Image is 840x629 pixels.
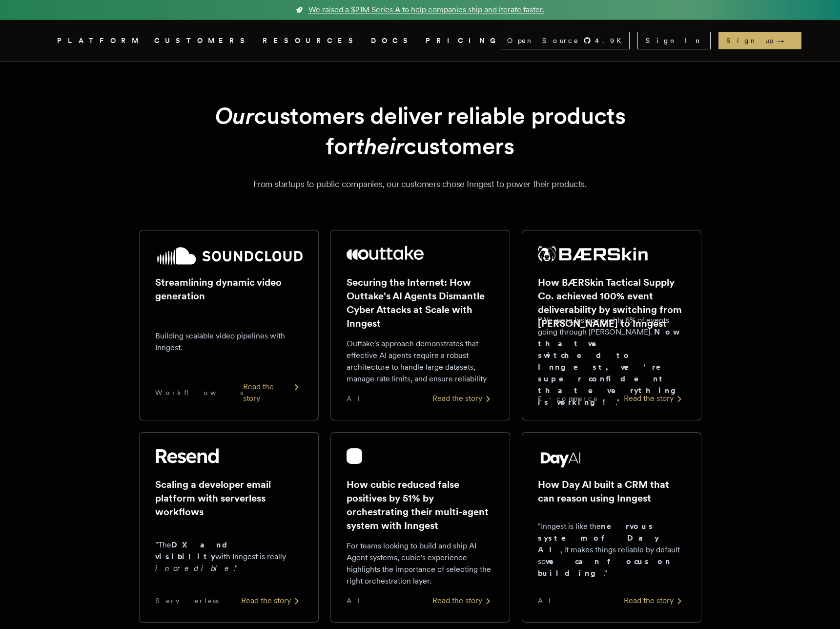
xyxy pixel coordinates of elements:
button: RESOURCES [263,35,359,47]
div: Read the story [624,393,685,404]
h2: Streamlining dynamic video generation [155,275,303,303]
img: SoundCloud [155,246,303,266]
img: BÆRSkin Tactical Supply Co. [538,246,648,262]
strong: we can focus on building [538,557,671,578]
p: For teams looking to build and ship AI Agent systems, cubic's experience highlights the importanc... [347,540,494,587]
a: BÆRSkin Tactical Supply Co. logoHow BÆRSkin Tactical Supply Co. achieved 100% event deliverabilit... [522,230,701,420]
p: From startups to public companies, our customers chose Inngest to power their products. [69,177,772,191]
a: SoundCloud logoStreamlining dynamic video generationBuilding scalable video pipelines with Innges... [139,230,319,420]
img: Resend [155,448,219,464]
a: Resend logoScaling a developer email platform with serverless workflows"TheDX and visibilitywith ... [139,432,319,623]
img: Outtake [347,246,424,260]
h2: How Day AI built a CRM that can reason using Inngest [538,478,685,505]
strong: nervous system of Day AI [538,522,659,554]
h2: Securing the Internet: How Outtake's AI Agents Dismantle Cyber Attacks at Scale with Inngest [347,275,494,330]
p: Building scalable video pipelines with Inngest. [155,330,303,354]
p: Outtake's approach demonstrates that effective AI agents require a robust architecture to handle ... [347,338,494,385]
h2: How cubic reduced false positives by 51% by orchestrating their multi-agent system with Inngest [347,478,494,532]
a: Day AI logoHow Day AI built a CRM that can reason using Inngest"Inngest is like thenervous system... [522,432,701,623]
a: cubic logoHow cubic reduced false positives by 51% by orchestrating their multi-agent system with... [330,432,510,623]
span: Workflows [155,388,243,398]
em: incredible [155,564,234,573]
span: 4.9 K [595,36,627,45]
span: AI [347,394,368,403]
p: "We were losing roughly 6% of events going through [PERSON_NAME]. ." [538,314,685,408]
span: E-commerce [538,394,598,403]
span: We raised a $21M Series A to help companies ship and iterate faster. [308,4,544,16]
a: DOCS [371,35,414,47]
span: AI [347,596,368,606]
p: "The with Inngest is really ." [155,539,303,574]
h1: customers deliver reliable products for customers [163,101,678,162]
div: Read the story [624,595,685,607]
div: Read the story [432,393,494,404]
strong: DX and visibility [155,540,236,561]
div: Read the story [241,595,303,607]
span: → [777,36,794,45]
span: AI [538,596,559,606]
span: Open Source [507,36,579,45]
em: their [356,132,404,160]
span: Serverless [155,596,219,606]
em: Our [215,102,254,130]
strong: Now that we switched to Inngest, we're super confident that everything is working! [538,327,683,407]
h2: Scaling a developer email platform with serverless workflows [155,478,303,519]
a: CUSTOMERS [154,35,251,47]
a: Outtake logoSecuring the Internet: How Outtake's AI Agents Dismantle Cyber Attacks at Scale with ... [330,230,510,420]
div: Read the story [243,381,303,404]
div: Read the story [432,595,494,607]
img: cubic [347,448,362,464]
a: Sign In [637,32,711,49]
a: PRICING [426,35,501,47]
p: "Inngest is like the , it makes things reliable by default so ." [538,521,685,579]
button: PLATFORM [57,35,143,47]
a: Sign up [718,32,801,49]
nav: Global [30,20,811,61]
h2: How BÆRSkin Tactical Supply Co. achieved 100% event deliverability by switching from [PERSON_NAME... [538,275,685,330]
img: Day AI [538,448,584,468]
